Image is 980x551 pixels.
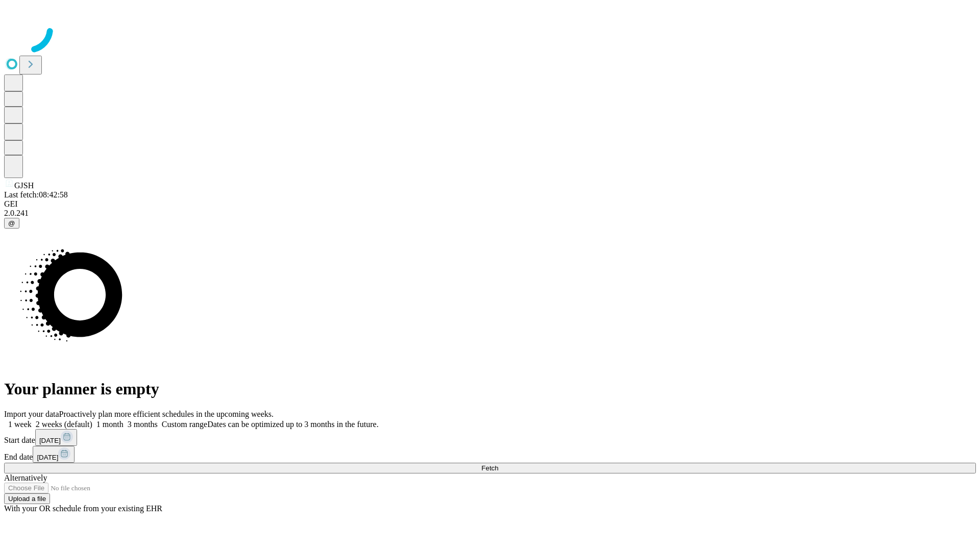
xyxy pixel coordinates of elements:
[4,463,976,473] button: Fetch
[4,493,50,504] button: Upload a file
[39,437,61,444] span: [DATE]
[33,446,75,463] button: [DATE]
[4,429,976,446] div: Start date
[8,420,32,429] span: 1 week
[35,429,77,446] button: [DATE]
[4,380,976,398] h1: Your planner is empty
[96,420,124,429] span: 1 month
[4,218,19,229] button: @
[4,209,976,218] div: 2.0.241
[4,190,68,199] span: Last fetch: 08:42:58
[4,199,976,209] div: GEI
[4,473,47,482] span: Alternatively
[37,454,58,461] span: [DATE]
[36,420,92,429] span: 2 weeks (default)
[4,446,976,463] div: End date
[4,504,162,513] span: With your OR schedule from your existing EHR
[207,420,378,429] span: Dates can be optimized up to 3 months in the future.
[8,219,15,227] span: @
[4,410,59,418] span: Import your data
[162,420,207,429] span: Custom range
[481,464,498,472] span: Fetch
[59,410,274,418] span: Proactively plan more efficient schedules in the upcoming weeks.
[128,420,158,429] span: 3 months
[14,181,34,190] span: GJSH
